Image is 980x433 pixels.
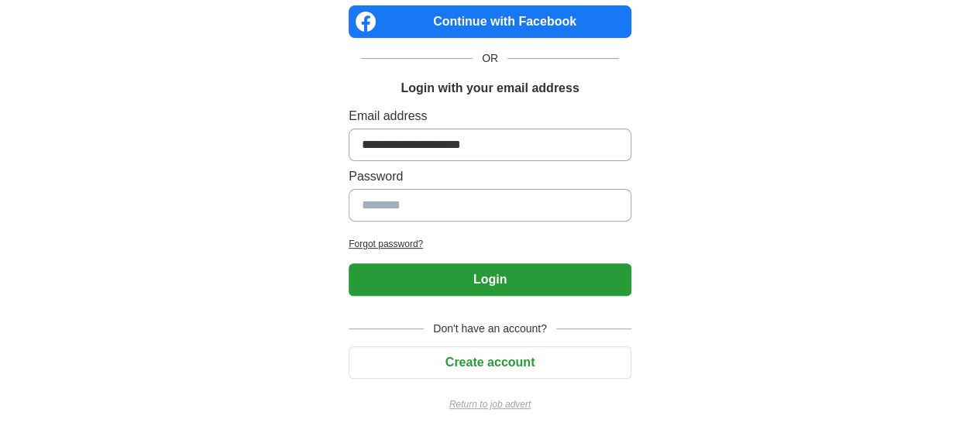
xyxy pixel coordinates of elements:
h1: Login with your email address [401,79,579,98]
a: Return to job advert [349,397,631,411]
label: Email address [349,107,631,125]
span: OR [473,50,507,67]
a: Continue with Facebook [349,5,631,38]
button: Create account [349,346,631,379]
a: Forgot password? [349,237,631,251]
label: Password [349,167,631,186]
a: Create account [349,356,631,369]
button: Login [349,263,631,296]
span: Don't have an account? [424,321,556,337]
